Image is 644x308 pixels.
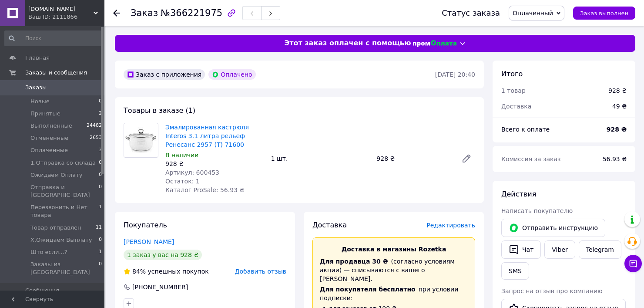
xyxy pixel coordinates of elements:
[132,268,146,275] span: 84%
[131,8,158,18] span: Заказ
[124,250,202,260] div: 1 заказ у вас на 928 ₴
[30,122,72,130] span: Выполненные
[99,236,102,244] span: 0
[426,222,475,229] span: Редактировать
[124,238,174,245] a: [PERSON_NAME]
[90,134,102,142] span: 2653
[501,240,541,259] button: Чат
[99,203,102,219] span: 1
[208,69,255,80] div: Оплачено
[458,150,475,167] a: Редактировать
[30,98,50,105] span: Новые
[320,257,468,283] div: (согласно условиям акции) — списываются с вашего [PERSON_NAME].
[607,97,632,116] div: 49 ₴
[165,152,198,159] span: В наличии
[544,240,575,259] a: Viber
[579,240,621,259] a: Telegram
[573,7,635,20] button: Заказ выполнен
[113,9,120,17] div: Вернуться назад
[501,219,605,237] button: Отправить инструкцию
[268,152,373,165] div: 1 шт.
[373,152,454,165] div: 928 ₴
[165,169,219,176] span: Артикул: 600453
[501,156,561,162] span: Комиссия за заказ
[30,203,99,219] span: Перезвонить и Нет товара
[96,224,102,232] span: 11
[501,70,523,78] span: Итого
[284,38,411,48] span: Этот заказ оплачен с помощью
[131,283,189,291] div: [PHONE_NUMBER]
[124,106,195,115] span: Товары в заказе (1)
[25,84,47,91] span: Заказы
[607,126,627,133] b: 928 ₴
[165,178,200,185] span: Остаток: 1
[165,159,264,168] div: 928 ₴
[99,183,102,199] span: 0
[501,103,531,110] span: Доставка
[235,268,286,275] span: Добавить отзыв
[99,146,102,154] span: 3
[25,287,59,294] span: Сообщения
[99,248,102,256] span: 1
[124,69,205,80] div: Заказ с приложения
[30,261,99,276] span: Заказы из [GEOGRAPHIC_DATA]
[501,288,603,294] span: Запрос на отзыв про компанию
[501,207,573,214] span: Написать покупателю
[320,258,388,265] span: Для продавца 30 ₴
[442,9,500,17] div: Статус заказа
[501,126,550,133] span: Всего к оплате
[30,183,99,199] span: Отправка и [GEOGRAPHIC_DATA]
[320,285,468,302] div: при условии подписки:
[87,122,102,130] span: 24482
[501,87,526,94] span: 1 товар
[30,146,68,154] span: Оплаченные
[608,86,627,95] div: 928 ₴
[124,221,167,229] span: Покупатель
[312,221,347,229] span: Доставка
[603,156,627,162] span: 56.93 ₴
[342,246,446,253] span: Доставка в магазины Rozetka
[124,267,209,276] div: успешных покупок
[28,13,104,21] div: Ваш ID: 2111866
[501,190,536,198] span: Действия
[99,261,102,276] span: 0
[99,98,102,105] span: 0
[501,262,529,280] button: SMS
[165,124,249,148] a: Эмалированная кастрюля Interos 3.1 литра рельеф Ренесанс 2957 (Т) 71600
[99,159,102,167] span: 0
[30,248,67,256] span: Што если...?
[580,10,628,17] span: Заказ выполнен
[435,71,475,78] time: [DATE] 20:40
[30,171,83,179] span: Ожидаем Оплату
[28,5,94,13] span: Patelnya.net
[30,236,92,244] span: Х.Ожидаем Выплату
[161,8,222,18] span: №366221975
[124,127,158,153] img: Эмалированная кастрюля Interos 3.1 литра рельеф Ренесанс 2957 (Т) 71600
[25,69,87,77] span: Заказы и сообщения
[624,255,642,272] button: Чат с покупателем
[25,54,50,62] span: Главная
[30,110,60,118] span: Принятые
[165,186,244,193] span: Каталог ProSale: 56.93 ₴
[513,10,553,17] span: Оплаченный
[30,159,96,167] span: 1.Отправка со склада
[99,171,102,179] span: 0
[99,110,102,118] span: 2
[30,134,68,142] span: Отмененные
[320,286,416,293] span: Для покупателя бесплатно
[30,224,81,232] span: Товар отправлен
[4,30,103,46] input: Поиск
